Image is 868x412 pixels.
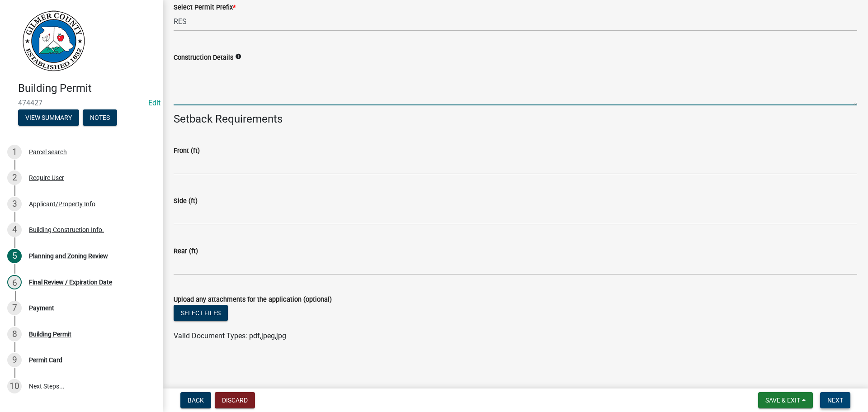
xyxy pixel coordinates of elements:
[174,148,200,154] label: Front (ft)
[18,109,79,126] button: View Summary
[765,397,800,404] span: Save & Exit
[174,248,198,255] label: Rear (ft)
[18,82,156,95] h4: Building Permit
[7,353,22,367] div: 9
[174,198,198,204] label: Side (ft)
[18,99,145,107] span: 474427
[174,55,233,61] label: Construction Details
[83,114,117,122] wm-modal-confirm: Notes
[215,392,255,408] button: Discard
[7,145,22,159] div: 1
[174,297,332,303] label: Upload any attachments for the application (optional)
[174,331,286,340] span: Valid Document Types: pdf,jpeg,jpg
[18,114,79,122] wm-modal-confirm: Summary
[180,392,211,408] button: Back
[820,392,850,408] button: Next
[7,327,22,341] div: 8
[29,305,54,311] div: Payment
[7,197,22,211] div: 3
[29,227,104,233] div: Building Construction Info.
[83,109,117,126] button: Notes
[7,223,22,237] div: 4
[7,275,22,289] div: 6
[29,331,71,337] div: Building Permit
[29,201,95,207] div: Applicant/Property Info
[29,149,67,155] div: Parcel search
[174,113,857,126] h4: Setback Requirements
[235,53,241,60] i: info
[827,397,843,404] span: Next
[7,301,22,315] div: 7
[174,5,236,11] label: Select Permit Prefix
[18,9,86,72] img: Gilmer County, Georgia
[758,392,813,408] button: Save & Exit
[29,279,112,285] div: Final Review / Expiration Date
[148,99,160,107] a: Edit
[29,253,108,259] div: Planning and Zoning Review
[188,397,204,404] span: Back
[29,357,62,363] div: Permit Card
[7,379,22,393] div: 10
[7,249,22,263] div: 5
[7,170,22,185] div: 2
[174,305,228,321] button: Select files
[148,99,160,107] wm-modal-confirm: Edit Application Number
[29,175,64,181] div: Require User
